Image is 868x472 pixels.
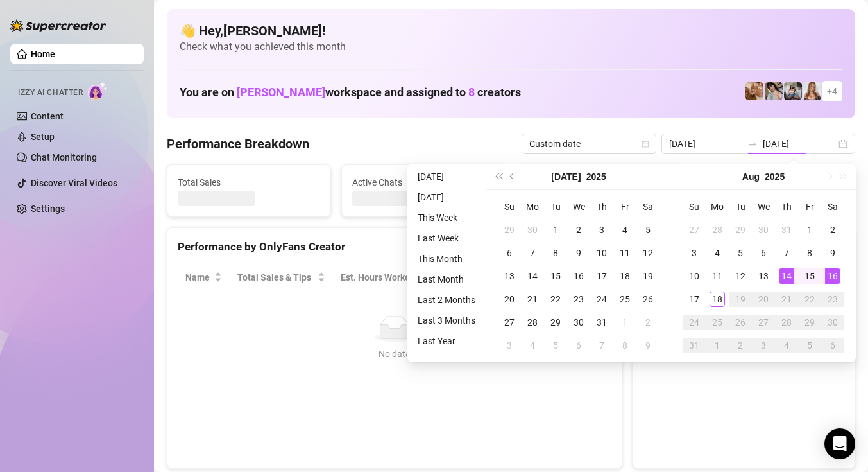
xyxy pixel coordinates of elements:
[88,82,108,100] img: AI Chatter
[527,175,670,189] span: Messages Sent
[31,152,97,162] a: Chat Monitoring
[824,428,855,459] div: Open Intercom Messenger
[765,82,783,100] img: Raven
[178,175,320,189] span: Total Sales
[180,40,842,54] span: Check what you achieved this month
[180,85,521,100] h1: You are on workspace and assigned to creators
[523,270,593,284] span: Chat Conversion
[230,265,333,290] th: Total Sales & Tips
[31,49,55,59] a: Home
[784,82,802,100] img: ANDREA
[31,111,64,121] a: Content
[643,238,844,256] div: Sales by OnlyFans Creator
[444,270,497,284] span: Sales / Hour
[178,265,230,290] th: Name
[669,137,742,151] input: Start date
[803,82,821,100] img: Roux
[167,135,309,153] h4: Performance Breakdown
[747,139,758,149] span: to
[18,87,83,99] span: Izzy AI Chatter
[10,19,106,32] img: logo-BBDzfeDw.svg
[642,140,649,148] span: calendar
[31,178,117,188] a: Discover Viral Videos
[237,85,325,99] span: [PERSON_NAME]
[237,270,315,284] span: Total Sales & Tips
[468,85,475,99] span: 8
[763,137,836,151] input: End date
[515,265,611,290] th: Chat Conversion
[745,82,763,100] img: Roux️‍
[341,270,419,284] div: Est. Hours Worked
[185,270,212,284] span: Name
[191,347,599,361] div: No data
[352,175,495,189] span: Active Chats
[31,204,65,214] a: Settings
[529,134,649,153] span: Custom date
[827,84,837,98] span: + 4
[436,265,515,290] th: Sales / Hour
[180,22,842,40] h4: 👋 Hey, [PERSON_NAME] !
[31,132,55,142] a: Setup
[178,238,611,256] div: Performance by OnlyFans Creator
[747,139,758,149] span: swap-right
